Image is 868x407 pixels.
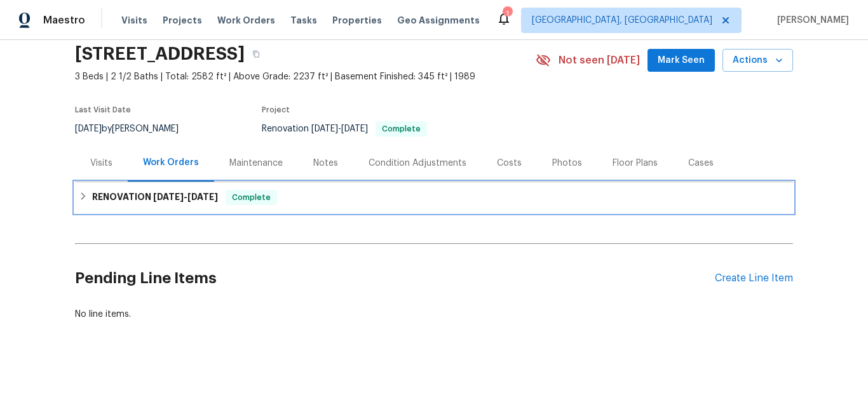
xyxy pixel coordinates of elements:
[613,157,658,170] div: Floor Plans
[217,14,275,27] span: Work Orders
[229,157,283,170] div: Maintenance
[245,43,268,65] button: Copy Address
[377,125,426,133] span: Complete
[75,48,245,60] h2: [STREET_ADDRESS]
[772,14,849,27] span: [PERSON_NAME]
[552,157,582,170] div: Photos
[341,124,368,133] span: [DATE]
[648,49,715,72] button: Mark Seen
[532,14,712,27] span: [GEOGRAPHIC_DATA], [GEOGRAPHIC_DATA]
[559,54,640,67] span: Not seen [DATE]
[715,272,793,284] div: Create Line Item
[75,249,715,308] h2: Pending Line Items
[43,14,85,27] span: Maestro
[503,8,512,20] div: 1
[369,157,466,170] div: Condition Adjustments
[75,70,536,83] span: 3 Beds | 2 1/2 Baths | Total: 2582 ft² | Above Grade: 2237 ft² | Basement Finished: 345 ft² | 1989
[163,14,202,27] span: Projects
[227,191,276,204] span: Complete
[313,157,338,170] div: Notes
[153,192,184,201] span: [DATE]
[75,182,793,213] div: RENOVATION [DATE]-[DATE]Complete
[688,157,714,170] div: Cases
[658,53,705,69] span: Mark Seen
[262,106,290,114] span: Project
[397,14,480,27] span: Geo Assignments
[75,106,131,114] span: Last Visit Date
[92,190,218,205] h6: RENOVATION
[143,156,199,169] div: Work Orders
[187,192,218,201] span: [DATE]
[332,14,382,27] span: Properties
[733,53,783,69] span: Actions
[121,14,147,27] span: Visits
[290,16,317,25] span: Tasks
[90,157,112,170] div: Visits
[75,308,793,321] div: No line items.
[311,124,368,133] span: -
[75,124,102,133] span: [DATE]
[311,124,338,133] span: [DATE]
[262,124,427,133] span: Renovation
[497,157,522,170] div: Costs
[722,49,793,72] button: Actions
[153,192,218,201] span: -
[75,121,194,137] div: by [PERSON_NAME]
